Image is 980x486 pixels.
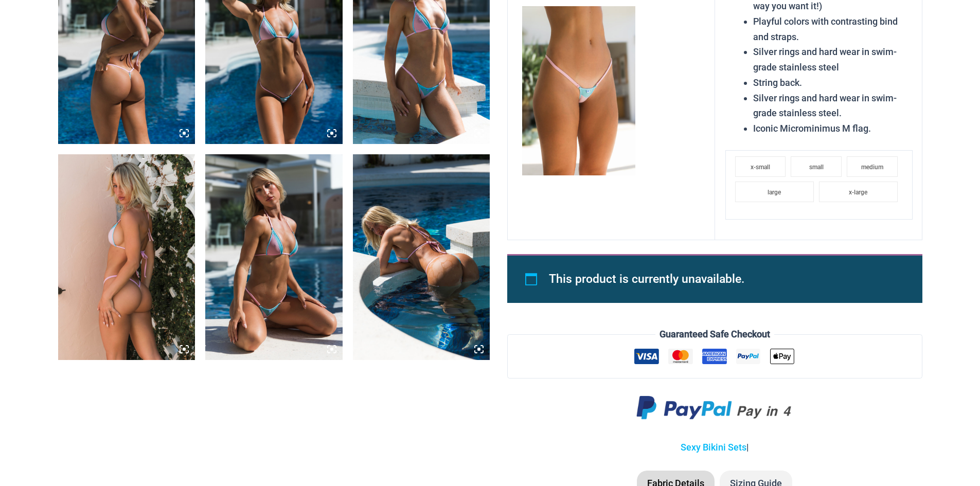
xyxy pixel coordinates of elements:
[735,156,786,177] li: x-small
[847,156,898,177] li: medium
[507,254,922,303] div: This product is currently unavailable.
[353,154,490,360] img: That Summer Dawn 3063 Tri Top 4309 Micro
[205,154,343,360] img: That Summer Dawn 3063 Tri Top 4303 Micro
[58,154,195,360] img: That Summer Dawn 3063 Tri Top 4303 Micro
[735,182,814,202] li: large
[753,91,913,121] li: Silver rings and hard wear in swim-grade stainless steel.
[753,75,913,91] li: String back.
[753,14,913,44] li: Playful colors with contrasting bind and straps.
[753,44,913,75] li: Silver rings and hard wear in swim-grade stainless steel
[809,164,824,171] span: small
[768,189,781,196] span: large
[849,189,867,196] span: x-large
[507,440,922,455] p: |
[681,442,746,453] a: Sexy Bikini Sets
[791,156,842,177] li: small
[751,164,770,171] span: x-small
[655,327,774,342] legend: Guaranteed Safe Checkout
[753,121,913,136] li: Iconic Microminimus M flag.
[861,164,883,171] span: medium
[819,182,898,202] li: x-large
[522,6,635,175] img: That Summer Dawn 4309 Micro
